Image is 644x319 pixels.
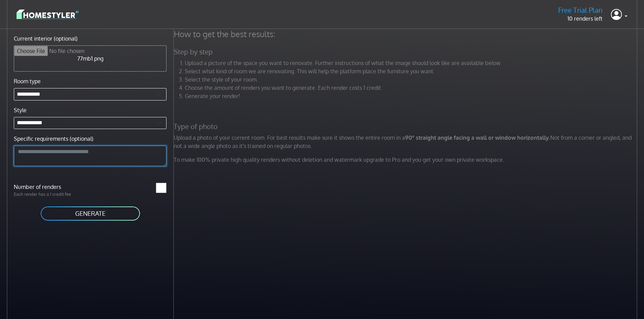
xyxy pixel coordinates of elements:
[14,106,27,114] label: Style
[14,34,78,43] label: Current interior (optional)
[558,14,603,23] p: 10 renders left
[170,122,643,131] h5: Type of photo
[14,135,93,143] label: Specific requirements (optional)
[170,47,643,56] h5: Step by step
[17,8,79,20] img: logo-3de290ba35641baa71223ecac5eacb59cb85b4c7fdf211dc9aaecaaee71ea2f8.svg
[185,84,639,92] li: Choose the amount of renders you want to generate. Each render costs 1 credit.
[185,92,639,100] li: Generate your render!
[14,77,41,85] label: Room type
[405,134,550,141] strong: 90° straight angle facing a wall or window horizontally.
[170,29,643,39] h4: How to get the best results:
[40,206,141,221] button: GENERATE
[185,59,639,67] li: Upload a picture of the space you want to renovate. Further instructions of what the image should...
[185,67,639,75] li: Select what kind of room we are renovating. This will help the platform place the furniture you w...
[558,6,603,14] h5: Free Trial Plan
[170,156,643,164] p: To make 100% private high quality renders without deletion and watermark upgrade to Pro and you g...
[185,75,639,84] li: Select the style of your room.
[170,134,643,150] p: Upload a photo of your current room. For best results make sure it shows the entire room in a Not...
[10,191,90,198] p: Each render has a 1 credit fee
[10,183,90,191] label: Number of renders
